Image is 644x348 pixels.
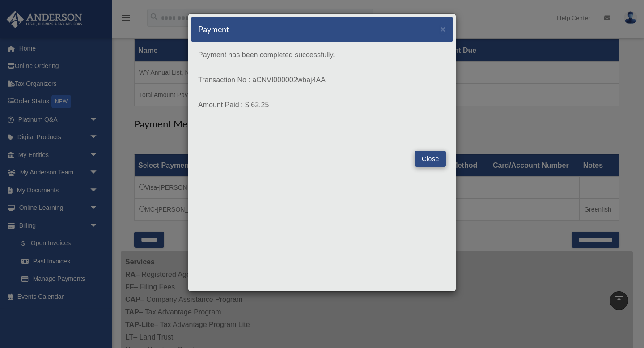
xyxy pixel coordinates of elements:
p: Amount Paid : $ 62.25 [198,99,446,111]
p: Transaction No : aCNVI000002wbaj4AA [198,74,446,86]
span: × [440,24,446,34]
button: Close [415,151,446,167]
h5: Payment [198,24,229,35]
p: Payment has been completed successfully. [198,49,446,61]
button: Close [440,24,446,34]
